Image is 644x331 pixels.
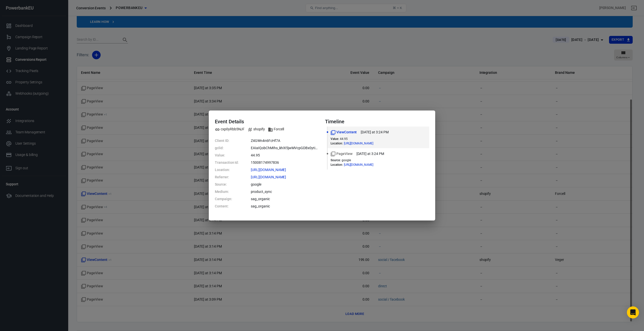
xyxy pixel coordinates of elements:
[215,145,239,151] dt: gclid:
[215,175,239,180] dt: Referrer:
[325,119,429,125] h4: Timeline
[361,130,388,135] time: 2025-09-27T15:24:04+02:00
[251,168,295,172] span: https://powerbankeu.eu/products/forcell-5-in-1-reislader-10000mah-draadloos-wereldstekkers?varian...
[215,160,239,165] dt: Transaction Id:
[344,142,382,145] span: https://powerbankeu.eu/products/forcell-5-in-1-reislader-10000mah-draadloos-wereldstekkers?varian...
[331,142,343,145] dt: Location :
[331,151,352,156] span: Standard event name
[251,138,319,143] dd: Z4GWn4n6FcHf7A
[215,138,239,143] dt: Client ID:
[251,189,319,194] dd: product_sync
[627,306,639,318] div: Open Intercom Messenger
[251,160,319,165] dd: 15008174997836
[331,163,343,167] dt: Location :
[215,182,239,187] dt: Source:
[344,163,382,166] span: https://powerbankeu.eu/products/forcell-5-in-1-reislader-10000mah-draadloos-wereldstekkers?varian...
[251,196,319,202] dd: sag_organic
[342,158,351,162] span: google
[215,204,239,209] dt: Content:
[356,151,384,156] time: 2025-09-27T15:24:03+02:00
[340,137,348,141] span: 44.95
[331,137,339,141] dt: Value :
[215,119,319,125] h4: Event Details
[215,127,245,132] span: Property
[251,175,295,179] span: https://www.google.com/
[251,204,319,209] dd: sag_organic
[215,196,239,202] dt: Campaign:
[251,153,319,158] dd: 44.95
[331,158,341,162] dt: Source :
[331,130,357,135] span: Standard event name
[215,167,239,173] dt: Location:
[248,127,265,132] span: Integration
[251,182,319,187] dd: google
[251,145,319,151] dd: EAIaIQobChMIhs_khIX5jwMVcpGDBx0ytinTEAQYASABEgKGcfD_BwE
[215,189,239,194] dt: Medium:
[215,153,239,158] dt: Value:
[268,127,284,132] span: Brand name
